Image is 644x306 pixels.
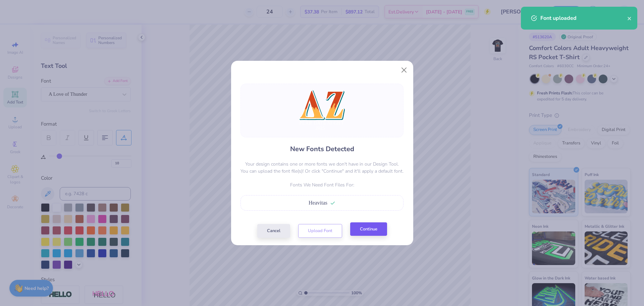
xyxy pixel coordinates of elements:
[240,181,404,188] p: Fonts We Need Font Files For:
[350,222,387,236] button: Continue
[290,144,354,154] h4: New Fonts Detected
[627,14,632,22] button: close
[397,64,410,77] button: Close
[309,200,327,206] span: Heavitas
[540,14,627,22] div: Font uploaded
[257,224,290,238] button: Cancel
[240,161,404,175] p: Your design contains one or more fonts we don't have in our Design Tool. You can upload the font ...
